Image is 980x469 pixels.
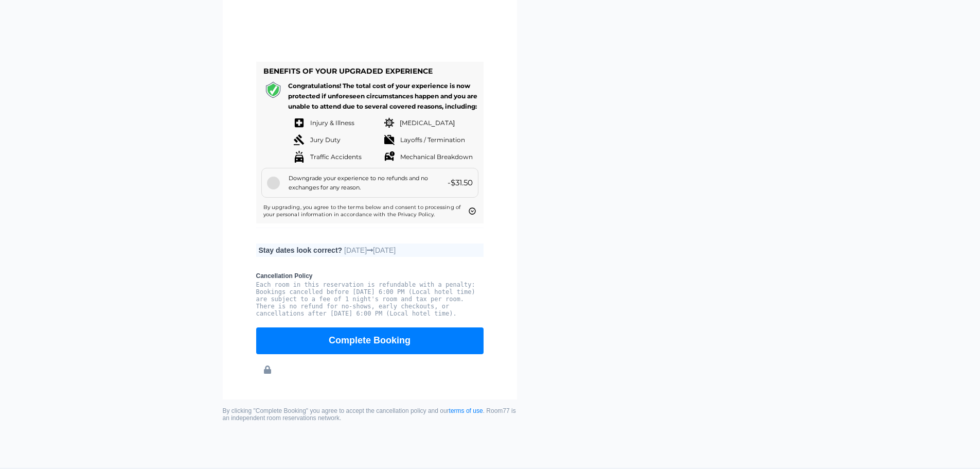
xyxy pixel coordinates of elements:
[256,272,484,280] b: Cancellation Policy
[449,407,483,414] a: terms of use
[256,281,484,317] pre: Each room in this reservation is refundable with a penalty: Bookings cancelled before [DATE] 6:00...
[259,246,343,254] b: Stay dates look correct?
[223,407,517,422] small: By clicking "Complete Booking" you agree to accept the cancellation policy and our . Room77 is an...
[256,327,484,354] button: Complete Booking
[344,246,396,254] span: [DATE] [DATE]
